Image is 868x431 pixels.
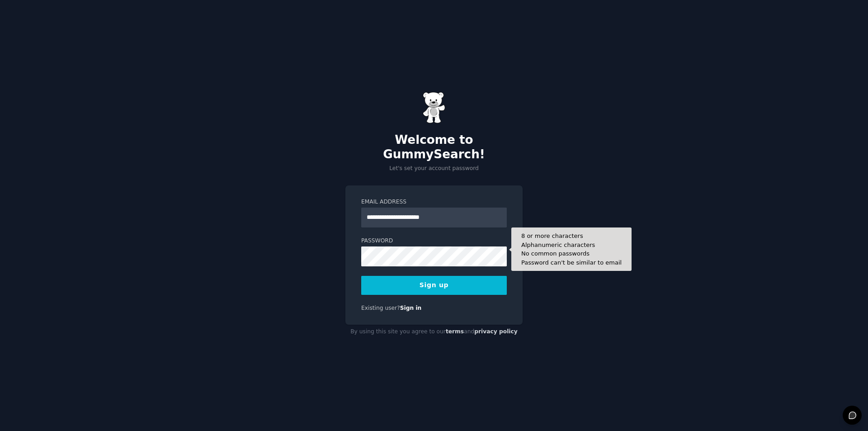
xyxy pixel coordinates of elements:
[361,276,507,295] button: Sign up
[423,92,445,123] img: Gummy Bear
[361,237,507,245] label: Password
[361,305,400,311] span: Existing user?
[345,325,523,339] div: By using this site you agree to our and
[361,198,507,206] label: Email Address
[474,328,518,335] a: privacy policy
[400,305,422,311] a: Sign in
[345,165,523,173] p: Let's set your account password
[446,328,464,335] a: terms
[345,133,523,161] h2: Welcome to GummySearch!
